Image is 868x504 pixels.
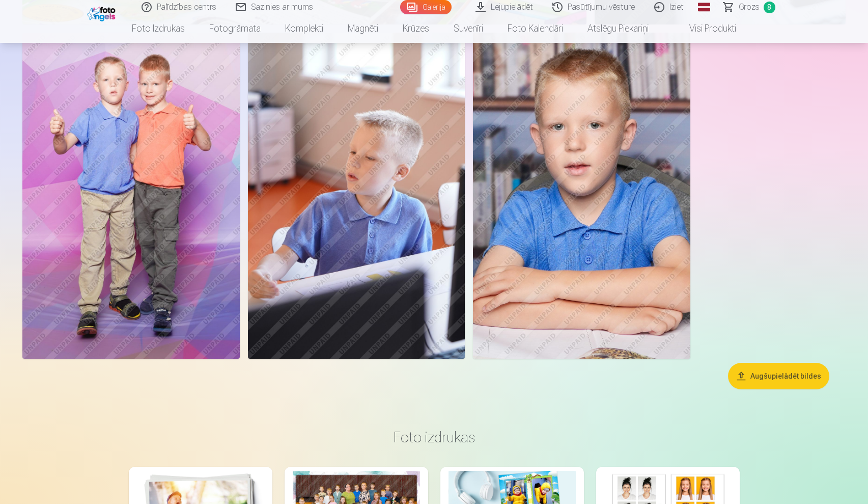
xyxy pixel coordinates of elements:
[273,14,335,43] a: Komplekti
[87,4,118,21] img: /fa1
[441,14,495,43] a: Suvenīri
[728,363,829,389] button: Augšupielādēt bildes
[495,14,575,43] a: Foto kalendāri
[661,14,748,43] a: Visi produkti
[575,14,661,43] a: Atslēgu piekariņi
[390,14,441,43] a: Krūzes
[335,14,390,43] a: Magnēti
[739,1,760,13] span: Grozs
[197,14,273,43] a: Fotogrāmata
[137,428,732,446] h3: Foto izdrukas
[120,14,197,43] a: Foto izdrukas
[764,2,775,13] span: 8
